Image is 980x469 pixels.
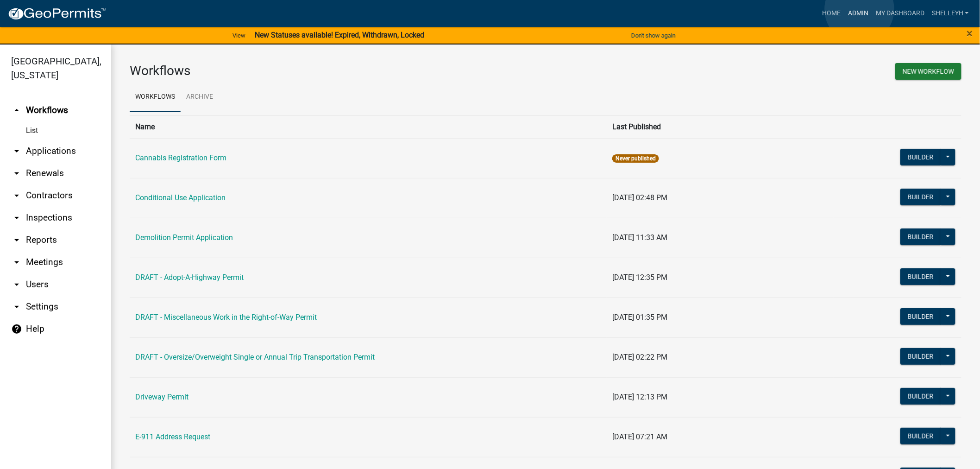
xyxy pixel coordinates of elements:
i: arrow_drop_down [11,190,22,201]
button: Builder [900,348,941,365]
span: [DATE] 02:48 PM [612,193,667,202]
a: Demolition Permit Application [135,233,233,242]
span: [DATE] 12:35 PM [612,273,667,282]
button: Don't show again [628,28,679,43]
i: arrow_drop_down [11,257,22,268]
i: arrow_drop_down [11,279,22,290]
a: Home [818,5,844,22]
a: Cannabis Registration Form [135,153,226,162]
a: Workflows [130,82,181,112]
span: [DATE] 01:35 PM [612,313,667,322]
a: View [229,28,249,43]
button: Close [967,28,973,39]
button: Builder [900,388,941,405]
button: Builder [900,428,941,444]
h3: Workflows [130,63,539,79]
button: Builder [900,189,941,205]
a: shelleyh [928,5,973,22]
span: [DATE] 12:13 PM [612,393,667,401]
i: arrow_drop_down [11,168,22,179]
button: Builder [900,149,941,165]
a: Archive [181,82,219,112]
i: arrow_drop_down [11,212,22,223]
a: Admin [844,5,872,22]
i: arrow_drop_down [11,146,22,157]
span: × [967,27,973,40]
th: Last Published [607,115,834,138]
a: DRAFT - Oversize/Overweight Single or Annual Trip Transportation Permit [135,353,375,361]
span: [DATE] 02:22 PM [612,353,667,361]
button: New Workflow [895,63,961,80]
a: My Dashboard [872,5,928,22]
a: Driveway Permit [135,393,188,401]
i: arrow_drop_up [11,105,22,116]
i: help [11,323,22,335]
i: arrow_drop_down [11,234,22,246]
th: Name [130,115,607,138]
span: [DATE] 07:21 AM [612,432,667,441]
a: Conditional Use Application [135,193,226,202]
span: [DATE] 11:33 AM [612,233,667,242]
button: Builder [900,228,941,245]
a: E-911 Address Request [135,432,210,441]
i: arrow_drop_down [11,301,22,312]
button: Builder [900,308,941,325]
a: DRAFT - Adopt-A-Highway Permit [135,273,244,282]
button: Builder [900,268,941,285]
a: DRAFT - Miscellaneous Work in the Right-of-Way Permit [135,313,317,322]
strong: New Statuses available! Expired, Withdrawn, Locked [255,31,424,39]
span: Never published [612,154,659,163]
